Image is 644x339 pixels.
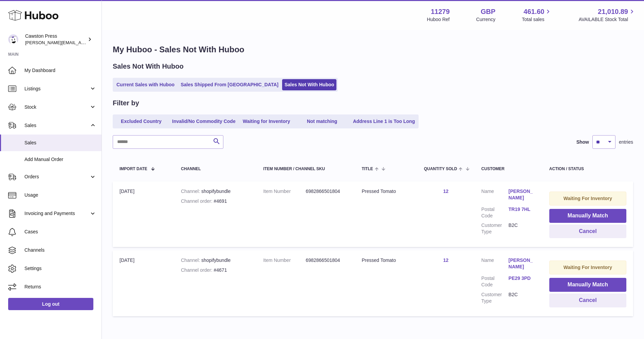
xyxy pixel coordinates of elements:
strong: Waiting For Inventory [564,265,612,270]
button: Manually Match [549,209,626,223]
h1: My Huboo - Sales Not With Huboo [113,44,633,55]
span: AVAILABLE Stock Total [578,16,636,23]
dt: Customer Type [481,222,509,235]
a: 461.60 Total sales [522,7,552,23]
span: Returns [24,284,96,290]
div: Action / Status [549,167,626,171]
span: 21,010.89 [598,7,628,16]
a: Sales Not With Huboo [282,79,336,90]
a: 12 [443,189,448,194]
span: Orders [24,174,89,180]
dt: Customer Type [481,291,509,304]
a: [PERSON_NAME] [509,257,536,270]
span: [PERSON_NAME][EMAIL_ADDRESS][PERSON_NAME][DOMAIN_NAME] [25,40,172,45]
dd: 6982866501804 [306,257,348,264]
button: Manually Match [549,278,626,292]
div: Huboo Ref [427,16,450,23]
dt: Name [481,257,509,272]
a: Excluded Country [114,116,168,127]
span: Title [362,167,373,171]
dt: Item Number [263,188,306,195]
div: Currency [476,16,496,23]
span: Invoicing and Payments [24,210,89,217]
span: My Dashboard [24,67,96,74]
div: #4671 [181,267,250,273]
a: 12 [443,257,448,263]
span: Sales [24,122,89,129]
a: Current Sales with Huboo [114,79,177,90]
div: #4691 [181,198,250,204]
div: Pressed Tomato [362,257,410,264]
img: thomas.carson@cawstonpress.com [8,34,18,44]
strong: Channel [181,189,201,194]
div: shopifybundle [181,188,250,195]
button: Cancel [549,225,626,238]
dt: Name [481,188,509,203]
a: Sales Shipped From [GEOGRAPHIC_DATA] [178,79,281,90]
strong: Channel order [181,267,214,273]
td: [DATE] [113,250,174,316]
div: Channel [181,167,250,171]
a: [PERSON_NAME] [509,188,536,201]
a: TR19 7HL [509,206,536,213]
label: Show [576,139,589,145]
span: Usage [24,192,96,198]
div: Customer [481,167,536,171]
span: Cases [24,229,96,235]
span: Import date [119,167,147,171]
dt: Postal Code [481,275,509,288]
a: Address Line 1 is Too Long [351,116,418,127]
dd: B2C [509,291,536,304]
a: Waiting for Inventory [239,116,294,127]
div: Item Number / Channel SKU [263,167,348,171]
a: Log out [8,298,93,310]
a: Not matching [295,116,349,127]
span: Settings [24,265,96,272]
dt: Postal Code [481,206,509,219]
span: Listings [24,86,89,92]
td: [DATE] [113,181,174,247]
a: Invalid/No Commodity Code [170,116,238,127]
span: Add Manual Order [24,156,96,163]
dd: 6982866501804 [306,188,348,195]
strong: GBP [481,7,495,16]
div: Cawston Press [25,33,86,46]
a: 21,010.89 AVAILABLE Stock Total [578,7,636,23]
a: PE29 3PD [509,275,536,282]
h2: Filter by [113,99,139,108]
strong: Channel order [181,198,214,204]
dt: Item Number [263,257,306,264]
span: Quantity Sold [424,167,457,171]
strong: Channel [181,257,201,263]
span: Channels [24,247,96,253]
div: Pressed Tomato [362,188,410,195]
h2: Sales Not With Huboo [113,62,184,71]
span: entries [619,139,633,145]
span: Total sales [522,16,552,23]
div: shopifybundle [181,257,250,264]
strong: 11279 [431,7,450,16]
button: Cancel [549,293,626,307]
span: 461.60 [523,7,544,16]
strong: Waiting For Inventory [564,196,612,201]
dd: B2C [509,222,536,235]
span: Stock [24,104,89,110]
span: Sales [24,140,96,146]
